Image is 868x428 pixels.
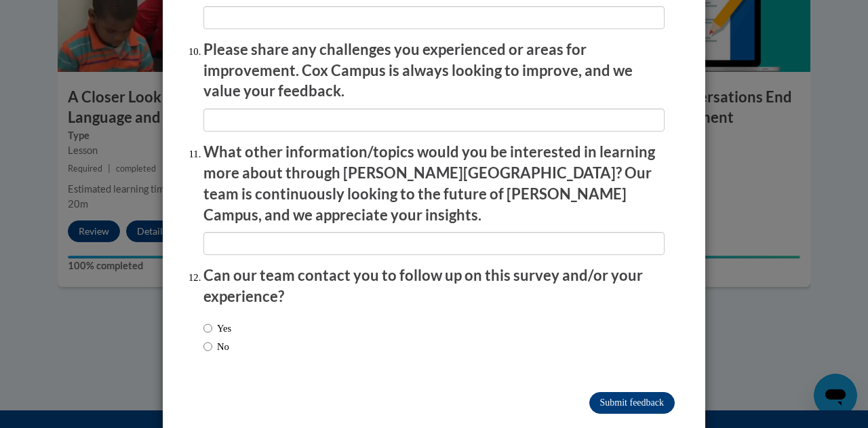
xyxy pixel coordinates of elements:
[203,39,665,102] p: Please share any challenges you experienced or areas for improvement. Cox Campus is always lookin...
[203,265,665,307] p: Can our team contact you to follow up on this survey and/or your experience?
[203,339,212,354] input: No
[203,321,212,336] input: Yes
[203,142,665,225] p: What other information/topics would you be interested in learning more about through [PERSON_NAME...
[203,321,231,336] label: Yes
[203,339,229,354] label: No
[589,392,675,414] input: Submit feedback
